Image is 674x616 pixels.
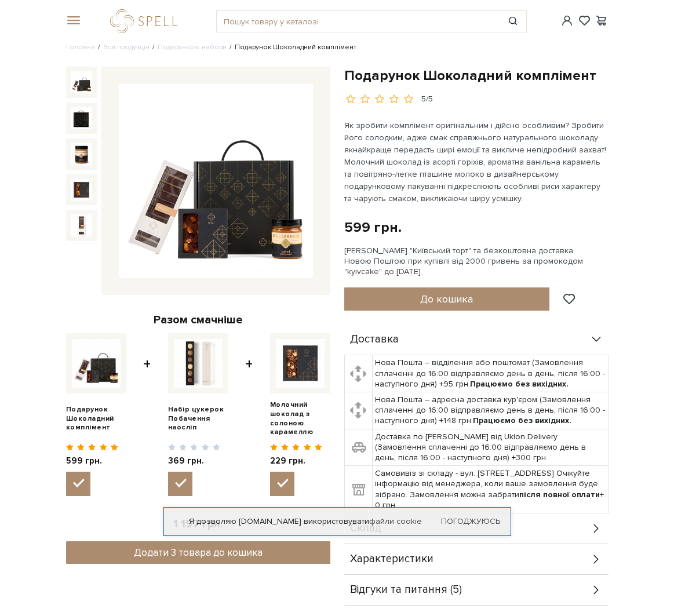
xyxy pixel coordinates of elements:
[66,405,126,432] a: Подарунок Шоколадний комплімент
[227,42,356,53] li: Подарунок Шоколадний комплімент
[66,455,119,467] span: 599 грн.
[372,392,608,429] td: Нова Пошта – адресна доставка кур'єром (Замовлення сплаченні до 16:00 відправляємо день в день, п...
[350,334,399,345] span: Доставка
[119,84,312,278] img: Подарунок Шоколадний комплімент
[372,355,608,392] td: Нова Пошта – відділення або поштомат (Замовлення сплаченні до 16:00 відправляємо день в день, піс...
[66,312,330,327] div: Разом смачніше
[344,218,402,236] div: 599 грн.
[519,490,600,500] b: після повної оплати
[473,415,571,425] b: Працюємо без вихідних.
[158,43,227,52] a: Подарункові набори
[372,466,608,513] td: Самовивіз зі складу - вул. [STREET_ADDRESS] Очікуйте інформацію від менеджера, коли ваше замовлен...
[110,9,183,33] a: logo
[143,333,151,495] span: +
[71,71,93,93] img: Подарунок Шоколадний комплімент
[420,293,473,305] span: До кошика
[103,43,150,52] a: Вся продукція
[344,246,609,278] div: [PERSON_NAME] "Київський торт" та безкоштовна доставка Новою Поштою при купівлі від 2000 гривень ...
[276,339,325,388] img: Молочний шоколад з солоною карамеллю
[168,455,221,467] span: 369 грн.
[174,339,223,388] img: Набір цукерок Побачення наосліп
[344,287,550,311] button: До кошика
[369,516,422,526] a: файли cookie
[71,214,93,236] img: Подарунок Шоколадний комплімент
[350,585,462,595] span: Відгуки та питання (5)
[217,11,500,32] input: Пошук товару у каталозі
[270,400,330,436] a: Молочний шоколад з солоною карамеллю
[168,405,228,432] a: Набір цукерок Побачення наосліп
[71,179,93,201] img: Подарунок Шоколадний комплімент
[71,107,93,129] img: Подарунок Шоколадний комплімент
[421,94,433,105] div: 5/5
[245,333,253,495] span: +
[164,516,511,527] div: Я дозволяю [DOMAIN_NAME] використовувати
[441,516,500,527] a: Погоджуюсь
[72,339,121,388] img: Подарунок Шоколадний комплімент
[344,119,609,205] p: Як зробити комплімент оригінальним і дійсно особливим? Зробити його солодким, адже смак справжньо...
[344,67,609,85] h1: Подарунок Шоколадний комплімент
[350,554,433,564] span: Характеристики
[500,11,526,32] button: Пошук товару у каталозі
[66,541,330,564] button: Додати 3 товара до кошика
[66,43,95,52] a: Головна
[270,455,323,467] span: 229 грн.
[71,143,93,165] img: Подарунок Шоколадний комплімент
[470,379,569,389] b: Працюємо без вихідних.
[372,429,608,466] td: Доставка по [PERSON_NAME] від Uklon Delivery (Замовлення сплаченні до 16:00 відправляємо день в д...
